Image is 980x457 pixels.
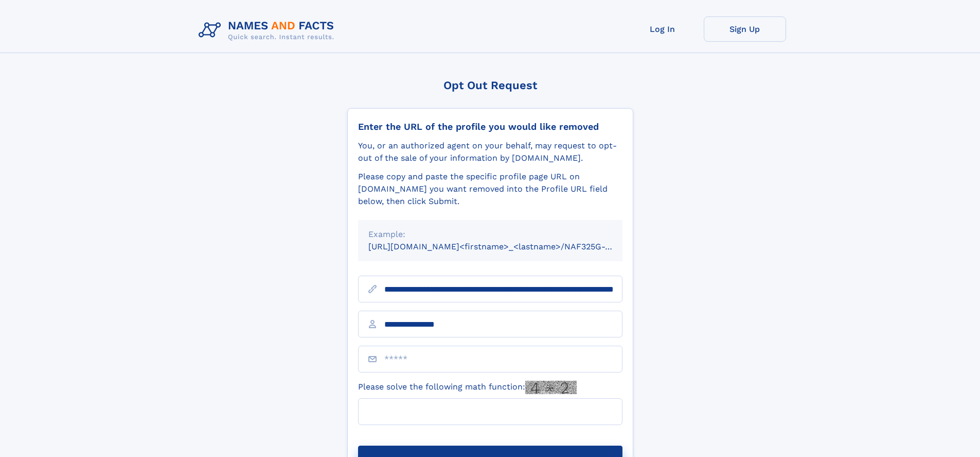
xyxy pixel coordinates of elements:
[358,381,577,394] label: Please solve the following math function:
[704,16,786,42] a: Sign Up
[194,16,343,44] img: Logo Names and Facts
[368,228,612,241] div: Example:
[358,140,622,164] div: You, or an authorized agent on your behalf, may request to opt-out of the sale of your informatio...
[368,242,642,251] small: [URL][DOMAIN_NAME]<firstname>_<lastname>/NAF325G-xxxxxxxx
[358,171,622,208] div: Please copy and paste the specific profile page URL on [DOMAIN_NAME] you want removed into the Pr...
[621,16,704,42] a: Log In
[358,121,622,132] div: Enter the URL of the profile you would like removed
[347,79,633,92] div: Opt Out Request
